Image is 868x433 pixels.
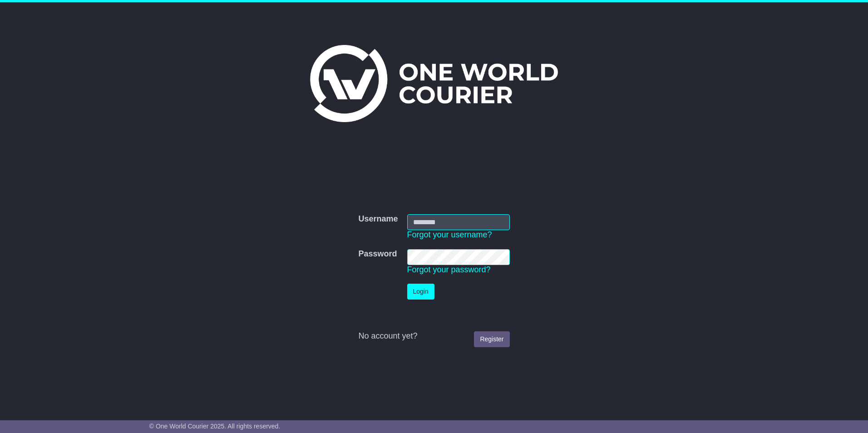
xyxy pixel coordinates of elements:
a: Forgot your username? [407,230,492,239]
label: Password [358,249,397,259]
img: One World [310,45,558,122]
button: Login [407,284,434,300]
a: Register [474,331,509,347]
span: © One World Courier 2025. All rights reserved. [149,423,281,430]
a: Forgot your password? [407,265,491,274]
div: No account yet? [358,331,509,341]
label: Username [358,214,398,224]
